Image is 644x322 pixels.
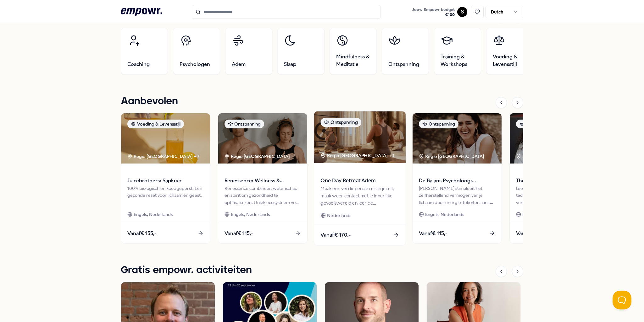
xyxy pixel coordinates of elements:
div: Regio [GEOGRAPHIC_DATA] + 7 [127,153,199,160]
span: Psychologen [180,61,210,68]
input: Search for products, categories or subcategories [192,5,380,19]
span: Adem [232,61,246,68]
img: package image [510,113,599,164]
span: Engels, Nederlands [231,211,270,218]
span: Vanaf € 130,- [516,229,546,238]
a: Coaching [121,28,168,75]
div: Ontspanning [320,118,361,127]
a: Adem [225,28,272,75]
img: package image [218,113,307,164]
a: Jouw Empowr budget€100 [410,5,457,19]
span: Ontspanning [388,61,419,68]
span: Voeding & Levensstijl [493,53,527,68]
div: Leer Shantala babymassage technieken om een diepere verbinding met je baby te ontwikkelen en hun ... [516,185,592,206]
span: € 100 [412,12,455,17]
div: Ontspanning [419,120,458,128]
div: Regio [GEOGRAPHIC_DATA] [225,153,291,160]
span: Vanaf € 170,- [320,231,351,239]
span: Mindfulness & Meditatie [336,53,370,68]
div: Ontspanning [225,120,264,128]
img: package image [314,111,406,163]
div: Regio [GEOGRAPHIC_DATA] [516,153,582,160]
span: The House of Balance: Babymassage aan huis [516,177,592,185]
a: Training & Workshops [434,28,481,75]
div: Maak een verdiepende reis in jezelf, maak weer contact met je innerlijke gevoelswereld en leer de... [320,185,399,207]
img: package image [121,113,210,164]
span: Jouw Empowr budget [412,7,455,12]
a: Voeding & Levensstijl [486,28,533,75]
span: Engels, Nederlands [425,211,464,218]
div: Ontspanning [516,120,556,128]
span: Renessence: Wellness & Mindfulness [225,177,301,185]
button: Jouw Empowr budget€100 [411,6,456,19]
span: Vanaf € 115,- [225,229,253,238]
span: Training & Workshops [441,53,475,68]
h1: Aanbevolen [121,94,178,109]
span: De Balans Psycholoog: [PERSON_NAME] [419,177,495,185]
iframe: Help Scout Beacon - Open [613,291,631,309]
span: Coaching [127,61,150,68]
button: S [457,7,467,17]
div: Regio [GEOGRAPHIC_DATA] + 1 [320,152,394,159]
span: Vanaf € 155,- [127,229,157,238]
a: package imageOntspanningRegio [GEOGRAPHIC_DATA] De Balans Psycholoog: [PERSON_NAME][PERSON_NAME] ... [412,113,502,244]
span: Vanaf € 115,- [419,229,447,238]
a: Slaap [277,28,325,75]
a: package imageOntspanningRegio [GEOGRAPHIC_DATA] + 1One Day Retreat AdemMaak een verdiepende reis ... [314,111,406,246]
h1: Gratis empowr. activiteiten [121,262,252,278]
a: Mindfulness & Meditatie [330,28,377,75]
span: One Day Retreat Adem [320,177,399,185]
span: Slaap [284,61,296,68]
a: Psychologen [173,28,220,75]
a: package imageOntspanningRegio [GEOGRAPHIC_DATA] Renessence: Wellness & MindfulnessRenessence comb... [218,113,308,244]
span: Nederlands [327,212,351,219]
span: Engels, Nederlands [134,211,173,218]
a: package imageVoeding & LevensstijlRegio [GEOGRAPHIC_DATA] + 7Juicebrothers: Sapkuur100% biologisc... [121,113,210,244]
span: Nederlands [522,211,546,218]
div: [PERSON_NAME] stimuleert het zelfherstellend vermogen van je lichaam door energie-tekorten aan te... [419,185,495,206]
a: Ontspanning [382,28,429,75]
span: Juicebrothers: Sapkuur [127,177,204,185]
div: Regio [GEOGRAPHIC_DATA] [419,153,485,160]
div: 100% biologisch en koudgeperst. Een gezonde reset voor lichaam en geest. [127,185,204,206]
div: Renessence combineert wetenschap en spirit om gezondheid te optimaliseren. Uniek ecosysteem voor ... [225,185,301,206]
a: package imageOntspanningRegio [GEOGRAPHIC_DATA] The House of Balance: Babymassage aan huisLeer Sh... [509,113,599,244]
img: package image [413,113,502,164]
div: Voeding & Levensstijl [127,120,184,128]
